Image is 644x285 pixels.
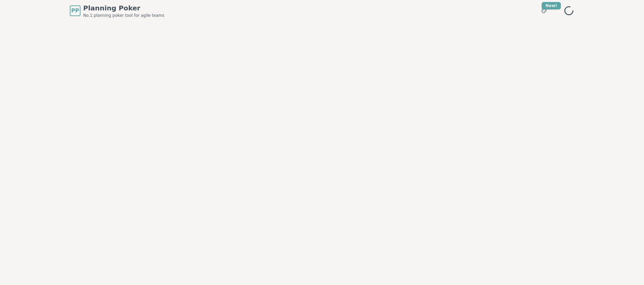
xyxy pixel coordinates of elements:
a: PPPlanning PokerNo.1 planning poker tool for agile teams [70,3,164,18]
div: New! [542,2,561,9]
span: Planning Poker [83,3,164,13]
button: New! [538,5,550,17]
span: No.1 planning poker tool for agile teams [83,13,164,18]
span: PP [71,7,79,15]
